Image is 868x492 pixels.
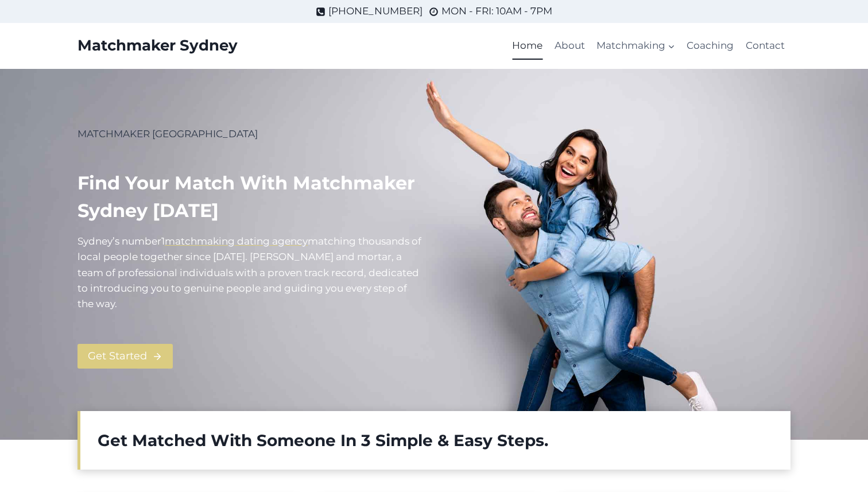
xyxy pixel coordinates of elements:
[165,235,308,247] a: matchmaking dating agency
[77,344,173,369] a: Get Started
[316,3,423,19] a: [PHONE_NUMBER]
[596,38,675,53] span: Matchmaking
[161,235,165,247] mark: 1
[549,32,591,60] a: About
[681,32,739,60] a: Coaching
[88,348,147,365] span: Get Started
[506,32,548,60] a: Home
[591,32,681,60] a: Matchmaking
[77,169,425,224] h1: Find your match with Matchmaker Sydney [DATE]
[308,235,318,247] mark: m
[740,32,790,60] a: Contact
[77,126,425,142] p: MATCHMAKER [GEOGRAPHIC_DATA]
[441,3,552,19] span: MON - FRI: 10AM - 7PM
[77,37,238,55] a: Matchmaker Sydney
[77,234,425,312] p: Sydney’s number atching thousands of local people together since [DATE]. [PERSON_NAME] and mortar...
[506,32,790,60] nav: Primary Navigation
[98,428,773,452] h2: Get Matched With Someone In 3 Simple & Easy Steps.​
[328,3,423,19] span: [PHONE_NUMBER]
